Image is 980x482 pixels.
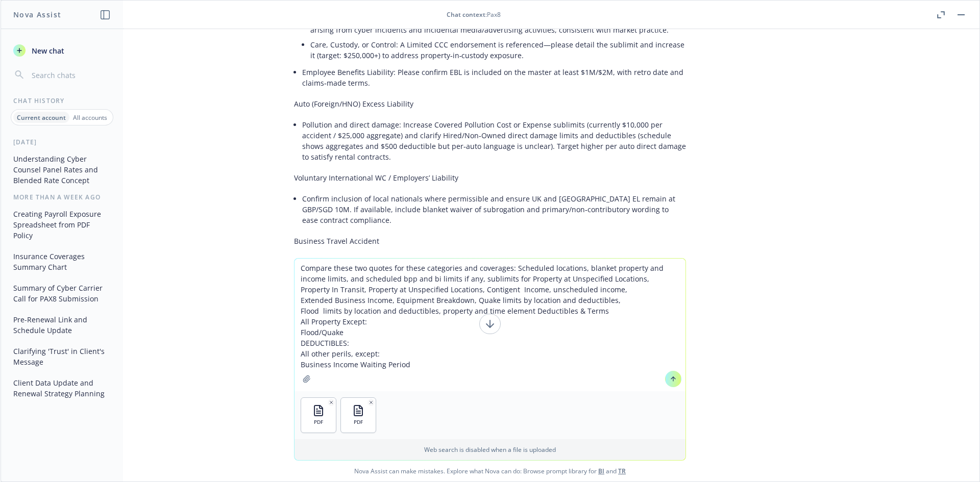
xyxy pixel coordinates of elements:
[9,343,115,370] button: Clarifying 'Trust' in Client's Message
[294,98,686,109] p: Auto (Foreign/HNO) Excess Liability
[354,419,363,425] span: PDF
[5,461,975,481] span: Nova Assist can make mistakes. Explore what Nova can do: Browse prompt library for and
[9,150,115,189] button: Understanding Cyber Counsel Panel Rates and Blended Rate Concept
[314,419,323,425] span: PDF
[295,259,685,391] textarea: Compare these two quotes for these categories and coverages: Scheduled locations, blanket propert...
[341,398,376,433] button: PDF
[9,311,115,339] button: Pre-Renewal Link and Schedule Update
[447,10,501,19] div: : Pax8
[13,9,61,20] h1: Nova Assist
[302,65,686,90] li: Employee Benefits Liability: Please confirm EBL is included on the master at least $1M/$2M, with ...
[9,41,115,60] button: New chat
[301,445,679,454] p: Web search is disabled when a file is uploaded
[9,280,115,307] button: Summary of Cyber Carrier Call for PAX8 Submission
[73,113,107,122] p: All accounts
[302,255,686,280] li: Evacuation/repats: Please confirm robust political/security/natural catastrophe evacuation and re...
[302,191,686,227] li: Confirm inclusion of local nationals where permissible and ensure UK and [GEOGRAPHIC_DATA] EL rem...
[30,45,64,56] span: New chat
[447,10,485,19] span: Chat context
[310,37,686,63] li: Care, Custody, or Control: A Limited CCC endorsement is referenced—please detail the sublimit and...
[1,193,123,201] div: More than a week ago
[294,172,686,183] p: Voluntary International WC / Employers’ Liability
[9,374,115,402] button: Client Data Update and Renewal Strategy Planning
[301,398,336,433] button: PDF
[17,113,66,122] p: Current account
[9,206,115,244] button: Creating Payroll Exposure Spreadsheet from PDF Policy
[1,96,123,105] div: Chat History
[9,248,115,275] button: Insurance Coverages Summary Chart
[30,68,111,82] input: Search chats
[598,467,604,475] a: BI
[1,138,123,146] div: [DATE]
[618,467,626,475] a: TR
[302,117,686,164] li: Pollution and direct damage: Increase Covered Pollution Cost or Expense sublimits (currently $10,...
[294,236,686,246] p: Business Travel Accident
